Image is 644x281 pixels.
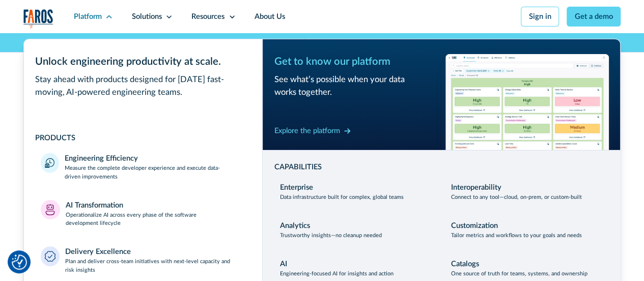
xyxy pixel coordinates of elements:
[35,241,251,280] a: Delivery ExcellencePlan and deliver cross-team initiatives with next-level capacity and risk insi...
[12,254,27,270] img: Revisit consent button
[23,9,53,29] a: home
[521,7,559,27] a: Sign in
[274,123,351,138] a: Explore the platform
[445,54,609,149] img: Workflow productivity trends heatmap chart
[451,193,582,202] p: Connect to any tool—cloud, on-prem, or custom-built
[445,176,609,207] a: InteroperabilityConnect to any tool—cloud, on-prem, or custom-built
[279,193,403,202] p: Data infrastructure built for complex, global teams
[274,73,437,99] div: See what’s possible when your data works together.
[35,147,251,187] a: Engineering EfficiencyMeasure the complete developer experience and execute data-driven improvements
[35,133,251,144] div: PRODUCTS
[279,232,381,240] p: Trustworthy insights—no cleanup needed
[274,54,437,69] div: Get to know our platform
[279,270,393,278] p: Engineering-focused AI for insights and action
[12,254,27,270] button: Cookie Settings
[567,7,621,27] a: Get a demo
[191,11,225,22] div: Resources
[274,176,437,207] a: EnterpriseData infrastructure built for complex, global teams
[65,246,131,258] div: Delivery Excellence
[23,9,53,29] img: Logo of the analytics and reporting company Faros.
[74,11,102,22] div: Platform
[132,11,162,22] div: Solutions
[274,162,609,173] div: CAPABILITIES
[65,164,246,181] p: Measure the complete developer experience and execute data-driven improvements
[279,259,287,270] div: AI
[35,54,251,69] div: Unlock engineering productivity at scale.
[451,259,479,270] div: Catalogs
[65,153,138,164] div: Engineering Efficiency
[279,182,313,193] div: Enterprise
[65,258,246,274] p: Plan and deliver cross-team initiatives with next-level capacity and risk insights
[35,194,251,234] a: AI TransformationOperationalize AI across every phase of the software development lifecycle
[279,220,310,232] div: Analytics
[66,200,123,211] div: AI Transformation
[66,211,246,228] p: Operationalize AI across every phase of the software development lifecycle
[274,125,340,137] div: Explore the platform
[451,270,587,278] p: One source of truth for teams, systems, and ownership
[274,215,437,245] a: AnalyticsTrustworthy insights—no cleanup needed
[451,220,498,232] div: Customization
[451,232,582,240] p: Tailor metrics and workflows to your goals and needs
[445,215,609,245] a: CustomizationTailor metrics and workflows to your goals and needs
[35,73,251,99] div: Stay ahead with products designed for [DATE] fast-moving, AI-powered engineering teams.
[451,182,501,193] div: Interoperability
